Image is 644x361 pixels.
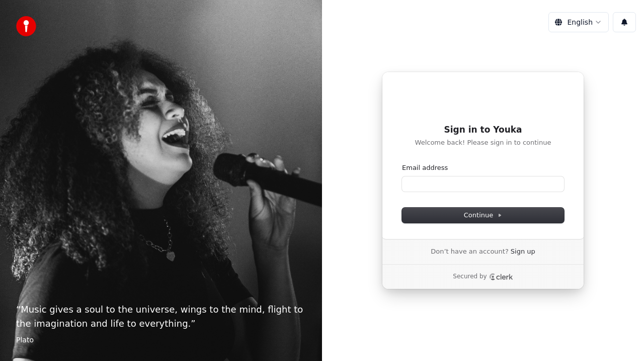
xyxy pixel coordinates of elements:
[16,335,306,345] footer: Plato
[464,211,502,220] span: Continue
[402,138,564,147] p: Welcome back! Please sign in to continue
[16,16,36,36] img: youka
[511,247,535,256] a: Sign up
[489,273,513,280] a: Clerk logo
[402,208,564,223] button: Continue
[16,303,306,331] p: “ Music gives a soul to the universe, wings to the mind, flight to the imagination and life to ev...
[431,247,509,256] span: Don’t have an account?
[402,124,564,136] h1: Sign in to Youka
[402,163,448,172] label: Email address
[453,273,487,281] p: Secured by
